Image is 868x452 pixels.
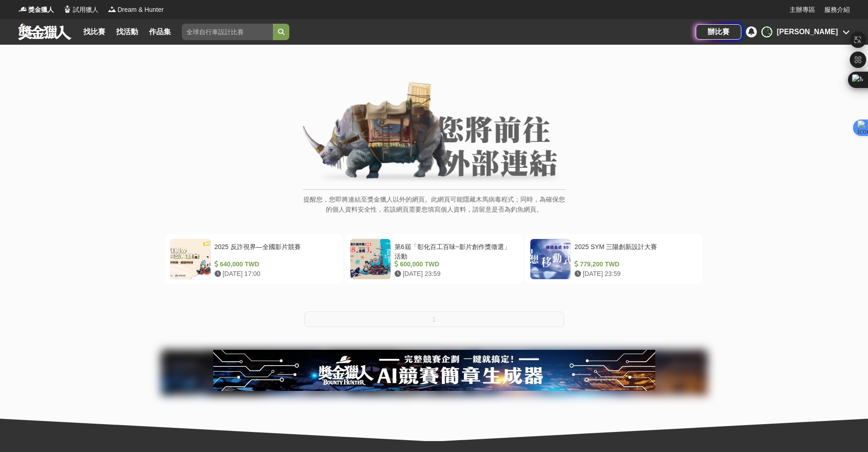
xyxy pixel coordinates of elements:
[118,5,164,15] span: Dream & Hunter
[28,5,54,15] span: 獎金獵人
[18,5,27,14] img: Logo
[761,26,772,37] div: 藍
[215,269,334,279] div: [DATE] 17:00
[215,242,334,260] div: 2025 反詐視界—全國影片競賽
[18,5,54,15] a: Logo獎金獵人
[63,5,72,14] img: Logo
[575,242,694,260] div: 2025 SYM 三陽創新設計大賽
[824,5,850,15] a: 服務介紹
[108,5,117,14] img: Logo
[395,242,514,260] div: 第6屆「彰化百工百味~影片創作獎徵選」活動
[165,234,343,284] a: 2025 反詐視界—全國影片競賽 640,000 TWD [DATE] 17:00
[525,234,703,284] a: 2025 SYM 三陽創新設計大賽 779,200 TWD [DATE] 23:59
[108,5,164,15] a: LogoDream & Hunter
[304,312,564,327] button: 1
[790,5,815,15] a: 主辦專區
[303,82,565,185] img: External Link Banner
[182,24,273,40] input: 全球自行車設計比賽
[345,234,523,284] a: 第6屆「彰化百工百味~影片創作獎徵選」活動 600,000 TWD [DATE] 23:59
[303,194,565,224] p: 提醒您，您即將連結至獎金獵人以外的網頁。此網頁可能隱藏木馬病毒程式；同時，為確保您的個人資料安全性，若該網頁需要您填寫個人資料，請留意是否為釣魚網頁。
[113,26,142,38] a: 找活動
[215,260,334,269] div: 640,000 TWD
[575,260,694,269] div: 779,200 TWD
[80,26,109,38] a: 找比賽
[696,24,741,40] a: 辦比賽
[395,269,514,279] div: [DATE] 23:59
[575,269,694,279] div: [DATE] 23:59
[777,26,838,37] div: [PERSON_NAME]
[73,5,98,15] span: 試用獵人
[395,260,514,269] div: 600,000 TWD
[213,350,655,391] img: e66c81bb-b616-479f-8cf1-2a61d99b1888.jpg
[63,5,98,15] a: Logo試用獵人
[145,26,175,38] a: 作品集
